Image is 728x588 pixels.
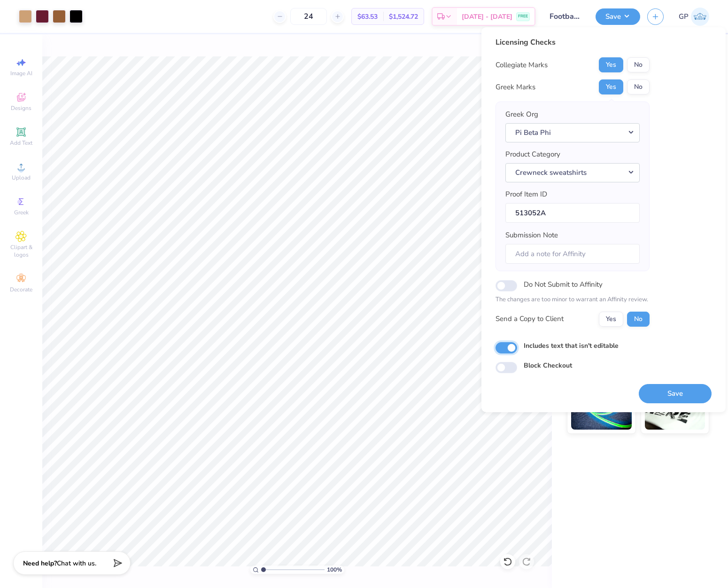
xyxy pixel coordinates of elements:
[599,79,623,94] button: Yes
[505,189,547,200] label: Proof Item ID
[57,559,96,568] span: Chat with us.
[496,82,535,93] div: Greek Marks
[5,243,38,259] span: Clipart & logos
[462,12,512,22] span: [DATE] - [DATE]
[23,559,57,568] strong: Need help?
[596,8,640,25] button: Save
[496,314,564,324] div: Send a Copy to Client
[496,295,650,305] p: The changes are too minor to warrant an Affinity review.
[496,60,548,71] div: Collegiate Marks
[505,123,640,142] button: Pi Beta Phi
[14,209,29,216] span: Greek
[505,230,558,241] label: Submission Note
[599,312,623,327] button: Yes
[542,7,589,26] input: Untitled Design
[524,278,603,290] label: Do Not Submit to Affinity
[599,57,623,72] button: Yes
[505,149,560,160] label: Product Category
[290,8,327,25] input: – –
[327,565,342,574] span: 100 %
[357,12,378,22] span: $63.53
[496,37,650,48] div: Licensing Checks
[524,361,572,370] label: Block Checkout
[679,8,709,26] a: GP
[691,8,709,26] img: Germaine Penalosa
[505,109,538,120] label: Greek Org
[505,163,640,182] button: Crewneck sweatshirts
[12,174,31,181] span: Upload
[627,79,650,94] button: No
[518,13,528,20] span: FREE
[11,104,31,112] span: Designs
[10,139,32,147] span: Add Text
[505,244,640,264] input: Add a note for Affinity
[389,12,418,22] span: $1,524.72
[627,57,650,72] button: No
[10,70,32,77] span: Image AI
[679,11,689,22] span: GP
[10,286,32,293] span: Decorate
[639,384,712,403] button: Save
[524,341,619,351] label: Includes text that isn't editable
[627,312,650,327] button: No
